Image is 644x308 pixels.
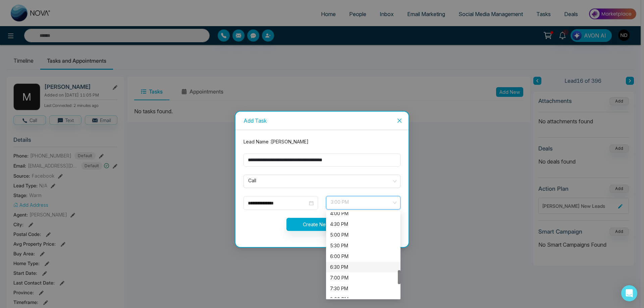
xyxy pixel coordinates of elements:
div: 5:30 PM [330,242,396,249]
div: 6:00 PM [326,251,400,262]
div: Lead Name : [PERSON_NAME] [239,138,405,145]
div: 4:30 PM [326,219,400,230]
div: 7:00 PM [326,272,400,283]
div: 4:00 PM [326,208,400,219]
div: 5:30 PM [326,240,400,251]
div: 7:00 PM [330,274,396,282]
button: Close [390,112,409,130]
div: 5:00 PM [330,231,396,239]
div: 6:30 PM [326,262,400,272]
span: Call [248,176,396,187]
div: 4:00 PM [330,210,396,217]
div: 6:30 PM [330,263,396,271]
div: 5:00 PM [326,230,400,240]
div: 7:30 PM [330,285,396,292]
div: 8:00 PM [330,296,396,303]
div: 6:00 PM [330,253,396,260]
div: Open Intercom Messenger [621,285,637,301]
div: 8:00 PM [326,294,400,305]
span: 3:00 PM [331,197,396,208]
div: Add Task [244,117,400,124]
div: 4:30 PM [330,221,396,228]
span: close [397,118,402,123]
button: Create New Task [286,218,358,231]
div: 7:30 PM [326,283,400,294]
